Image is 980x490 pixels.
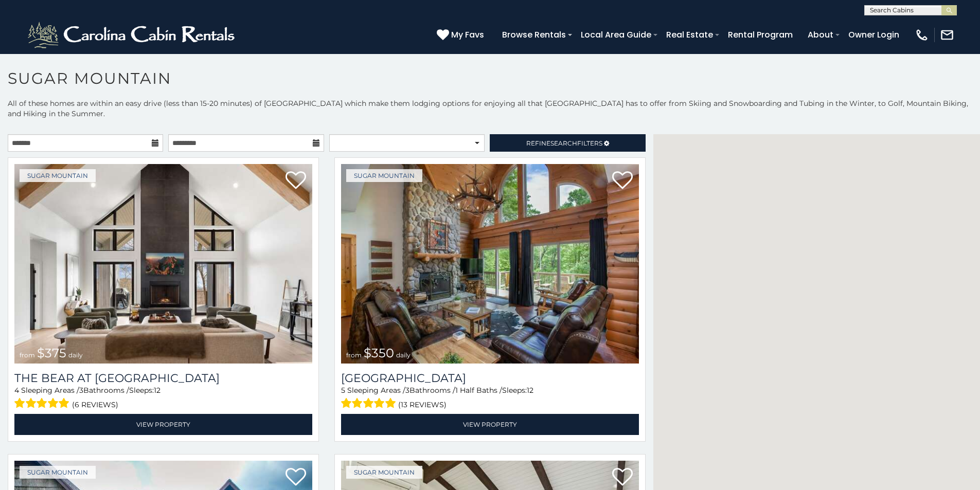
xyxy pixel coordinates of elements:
span: Refine Filters [526,139,602,147]
a: Local Area Guide [576,26,656,44]
span: (6 reviews) [72,398,118,411]
img: White-1-2.png [26,20,239,50]
a: from $375 daily [14,164,312,364]
a: Add to favorites [286,170,306,192]
span: from [20,351,35,359]
div: Sleeping Areas / Bathrooms / Sleeps: [14,385,312,411]
span: daily [396,351,411,359]
img: 1714387646_thumbnail.jpeg [14,164,312,364]
a: RefineSearchFilters [490,134,645,152]
span: from [346,351,362,359]
span: $350 [364,346,394,360]
a: View Property [14,414,312,435]
a: The Bear At [GEOGRAPHIC_DATA] [14,371,312,385]
span: 5 [341,386,345,395]
span: My Favs [451,28,484,41]
a: Browse Rentals [497,26,571,44]
a: Real Estate [661,26,718,44]
h3: The Bear At Sugar Mountain [14,371,312,385]
a: [GEOGRAPHIC_DATA] [341,371,639,385]
a: Rental Program [723,26,798,44]
span: 3 [79,386,83,395]
div: Sleeping Areas / Bathrooms / Sleeps: [341,385,639,411]
span: 1 Half Baths / [455,386,502,395]
img: phone-regular-white.png [915,28,929,42]
a: Sugar Mountain [346,169,422,182]
a: Add to favorites [286,467,306,488]
a: Sugar Mountain [20,466,96,479]
a: from $350 daily [341,164,639,364]
span: 12 [527,386,533,395]
span: daily [68,351,83,359]
a: Add to favorites [612,170,633,192]
span: 4 [14,386,19,395]
h3: Grouse Moor Lodge [341,371,639,385]
span: 12 [154,386,161,395]
span: 3 [405,386,409,395]
span: Search [550,139,577,147]
span: $375 [37,346,66,360]
a: My Favs [437,28,487,42]
span: (13 reviews) [398,398,447,411]
img: mail-regular-white.png [940,28,954,42]
img: 1714398141_thumbnail.jpeg [341,164,639,364]
a: Sugar Mountain [346,466,422,479]
a: Add to favorites [612,467,633,488]
a: About [803,26,839,44]
a: Owner Login [843,26,904,44]
a: View Property [341,414,639,435]
a: Sugar Mountain [20,169,96,182]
